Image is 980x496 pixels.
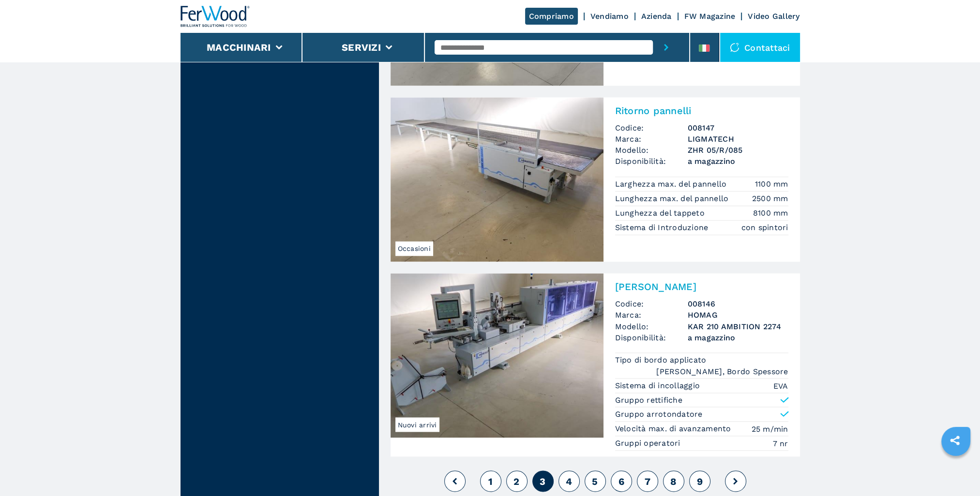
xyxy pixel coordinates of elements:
[391,273,800,456] a: Bordatrice Singola HOMAG KAR 210 AMBITION 2274Nuovi arrivi[PERSON_NAME]Codice:008146Marca:HOMAGMo...
[615,332,688,343] span: Disponibilità:
[741,222,788,233] em: con spintori
[939,452,973,489] iframe: Chat
[391,273,603,438] img: Bordatrice Singola HOMAG KAR 210 AMBITION 2274
[644,475,650,487] span: 7
[755,178,788,190] em: 1100 mm
[566,475,572,487] span: 4
[391,97,603,262] img: Ritorno pannelli LIGMATECH ZHR 05/R/085
[615,408,703,419] p: Gruppo arrotondatore
[558,470,580,492] button: 4
[943,428,967,452] a: sharethis
[615,105,788,117] h2: Ritorno pannelli
[637,470,658,492] button: 7
[615,394,682,405] p: Gruppo rettifiche
[688,298,788,309] h3: 008146
[615,133,688,145] span: Marca:
[525,8,578,25] a: Compriamo
[615,309,688,321] span: Marca:
[773,438,788,449] em: 7 nr
[513,475,519,487] span: 2
[615,156,688,167] span: Disponibilità:
[615,423,734,434] p: Velocità max. di avanzamento
[688,309,788,321] h3: HOMAG
[592,475,598,487] span: 5
[688,122,788,133] h3: 008147
[618,475,624,487] span: 6
[688,321,788,332] h3: KAR 210 AMBITION 2274
[663,470,684,492] button: 8
[720,33,800,62] div: Contattaci
[689,470,710,492] button: 9
[641,12,672,21] a: Azienda
[752,193,788,204] em: 2500 mm
[688,156,788,167] span: a magazzino
[688,332,788,343] span: a magazzino
[532,470,554,492] button: 3
[207,42,271,53] button: Macchinari
[615,208,708,219] p: Lunghezza del tappeto
[615,193,731,204] p: Lunghezza max. del pannello
[540,475,545,487] span: 3
[395,417,439,432] span: Nuovi arrivi
[615,438,683,448] p: Gruppi operatori
[181,6,250,27] img: Ferwood
[590,12,629,21] a: Vendiamo
[342,42,381,53] button: Servizi
[395,241,433,256] span: Occasioni
[615,281,788,292] h2: [PERSON_NAME]
[684,12,736,21] a: FW Magazine
[391,97,800,262] a: Ritorno pannelli LIGMATECH ZHR 05/R/085OccasioniRitorno pannelliCodice:008147Marca:LIGMATECHModel...
[615,145,688,156] span: Modello:
[696,475,702,487] span: 9
[480,470,501,492] button: 1
[506,470,528,492] button: 2
[615,222,711,233] p: Sistema di Introduzione
[656,365,788,377] em: [PERSON_NAME], Bordo Spessore
[615,179,729,190] p: Larghezza max. del pannello
[615,380,703,391] p: Sistema di incollaggio
[615,321,688,332] span: Modello:
[615,354,709,365] p: Tipo di bordo applicato
[752,423,788,434] em: 25 m/min
[670,475,677,487] span: 8
[585,470,606,492] button: 5
[488,475,493,487] span: 1
[653,33,679,62] button: submit-button
[773,380,788,391] em: EVA
[753,207,788,219] em: 8100 mm
[748,12,799,21] a: Video Gallery
[615,298,688,309] span: Codice:
[611,470,632,492] button: 6
[730,43,739,52] img: Contattaci
[688,133,788,145] h3: LIGMATECH
[615,122,688,133] span: Codice:
[688,145,788,156] h3: ZHR 05/R/085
